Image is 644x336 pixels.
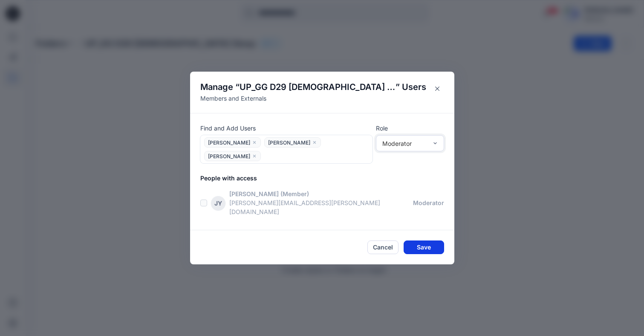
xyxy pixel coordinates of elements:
[367,240,399,254] button: Cancel
[200,94,441,103] p: Members and Externals
[211,196,226,211] div: JY
[413,198,444,207] p: moderator
[312,138,317,147] button: close
[252,138,257,147] button: close
[200,82,441,92] h4: Manage “ ” Users
[200,174,454,182] p: People with access
[382,139,427,148] div: Moderator
[430,82,444,96] button: Close
[280,189,309,198] p: (Member)
[240,82,396,92] span: UP_GG D29 [DEMOGRAPHIC_DATA] Sleep
[229,189,279,198] p: [PERSON_NAME]
[404,240,444,254] button: Save
[376,124,444,133] p: Role
[208,139,250,148] span: [PERSON_NAME]
[268,139,310,148] span: [PERSON_NAME]
[252,152,257,160] button: close
[208,153,250,162] span: [PERSON_NAME]
[229,198,413,216] p: [PERSON_NAME][EMAIL_ADDRESS][PERSON_NAME][DOMAIN_NAME]
[200,124,373,133] p: Find and Add Users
